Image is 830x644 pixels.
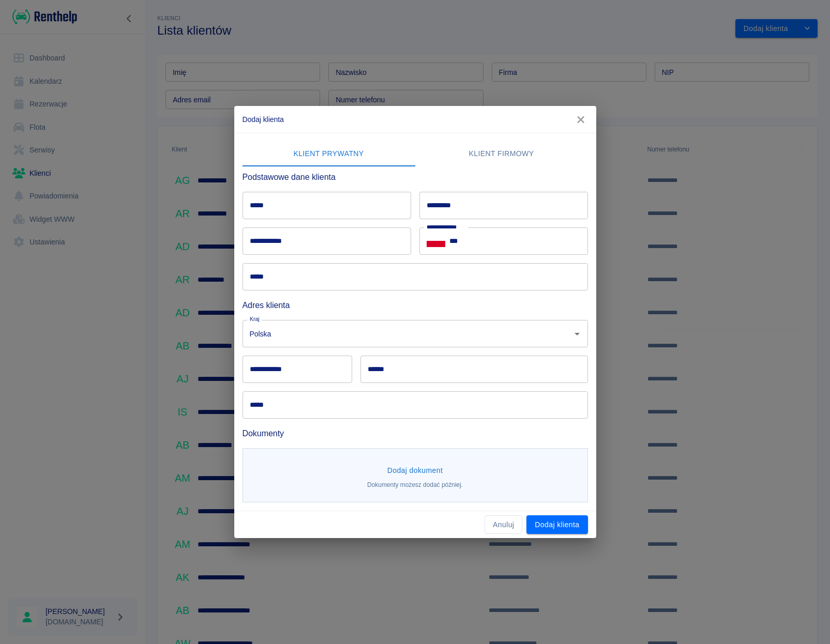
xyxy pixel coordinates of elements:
button: Dodaj dokument [383,461,447,480]
button: Anuluj [485,515,522,534]
button: Klient prywatny [243,142,415,166]
p: Dokumenty możesz dodać później. [367,480,463,489]
div: lab API tabs example [243,142,588,166]
h2: Dodaj klienta [234,106,596,133]
label: Kraj [250,315,260,323]
h6: Dokumenty [243,427,588,440]
button: Dodaj klienta [526,515,587,534]
button: Klient firmowy [415,142,588,166]
h6: Podstawowe dane klienta [243,171,588,183]
button: Select country [427,233,445,249]
button: Otwórz [570,327,584,341]
h6: Adres klienta [243,299,588,312]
